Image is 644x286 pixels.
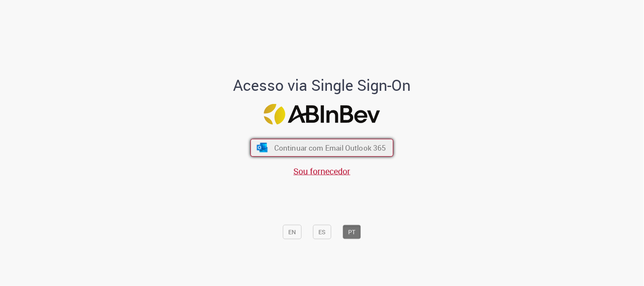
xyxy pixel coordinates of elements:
[204,77,440,94] h1: Acesso via Single Sign-On
[283,225,302,239] button: EN
[256,143,268,152] img: ícone Azure/Microsoft 360
[250,139,394,157] button: ícone Azure/Microsoft 360 Continuar com Email Outlook 365
[294,165,351,177] a: Sou fornecedor
[313,225,332,239] button: ES
[274,143,386,153] span: Continuar com Email Outlook 365
[343,225,361,239] button: PT
[264,104,380,124] img: Logo ABInBev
